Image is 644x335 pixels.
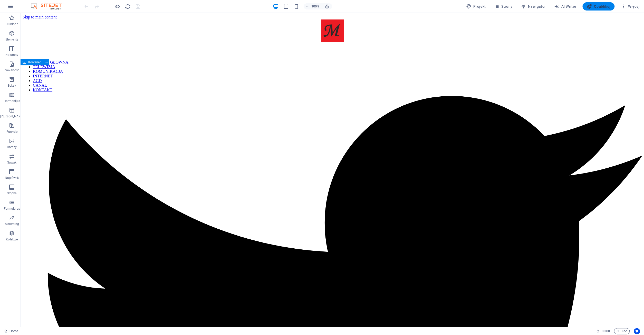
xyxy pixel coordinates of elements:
p: Funkcje [6,130,17,134]
button: Kod [614,328,630,334]
span: : [605,329,606,333]
p: Marketing [5,222,19,226]
span: Nawigator [521,4,546,9]
p: Stopka [7,191,17,195]
div: Projekt (Ctrl+Alt+Y) [464,2,488,11]
p: Nagłówek [5,176,19,180]
span: Więcej [621,4,640,9]
button: reload [124,3,131,9]
p: Formularze [4,207,20,211]
i: Po zmianie rozmiaru automatycznie dostosowuje poziom powiększenia do wybranego urządzenia. [325,4,329,9]
span: Kod [616,328,627,334]
span: Projekt [466,4,486,9]
p: Harmonijka [4,99,20,103]
span: Kontener [28,61,41,64]
p: Zawartość [4,68,19,72]
p: Boksy [8,84,16,88]
h6: 100% [311,3,320,9]
p: Obrazy [7,145,17,149]
button: Więcej [619,2,642,11]
p: Kolekcje [6,237,18,241]
button: Strony [492,2,515,11]
span: Strony [494,4,513,9]
button: Projekt [464,2,488,11]
p: Ulubione [6,22,18,26]
button: Nawigator [518,2,548,11]
button: AI Writer [552,2,578,11]
button: 100% [304,3,322,9]
button: Usercentrics [634,328,640,334]
img: Editor Logo [30,3,68,9]
a: Kliknij, aby anulować zaznaczenie. Kliknij dwukrotnie, aby otworzyć Strony [4,328,18,334]
p: Kolumny [5,53,18,57]
i: Przeładuj stronę [125,4,131,9]
button: Kliknij tutaj, aby wyjść z trybu podglądu i kontynuować edycję [114,3,120,9]
p: Suwak [7,160,17,165]
span: Opublikuj [587,4,610,9]
span: 00 00 [602,328,610,334]
h6: Czas sesji [596,328,610,334]
p: Elementy [5,37,18,42]
span: AI Writer [554,4,576,9]
button: Opublikuj [582,2,614,11]
a: Skip to main content [2,2,36,6]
